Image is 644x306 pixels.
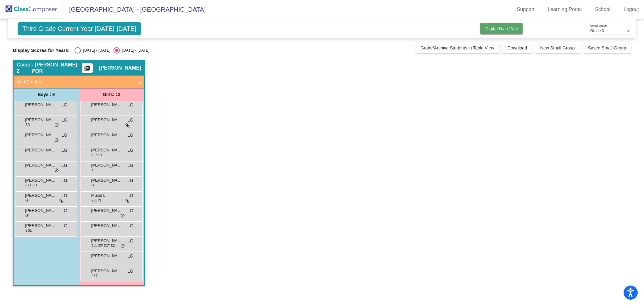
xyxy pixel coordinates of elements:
[92,198,103,203] span: ELL INT
[17,62,32,74] span: Class 2
[25,192,57,199] span: [PERSON_NAME]
[92,274,97,278] span: EXT
[54,168,59,173] span: do_not_disturb_alt
[127,253,133,259] span: LG
[61,177,67,184] span: LG
[127,132,133,139] span: LG
[54,123,59,128] span: do_not_disturb_alt
[92,183,96,188] span: GT
[61,117,67,123] span: LG
[25,162,57,168] span: [PERSON_NAME]
[91,177,123,184] span: [PERSON_NAME]
[25,228,32,233] span: YGL
[91,162,123,168] span: [PERSON_NAME]
[25,198,30,203] span: GT
[127,207,133,214] span: LG
[91,268,123,274] span: [PERSON_NAME]
[82,63,93,73] button: Print Students Details
[32,62,81,74] span: - [PERSON_NAME] POR
[25,122,30,127] span: SO
[485,26,518,31] span: Digital Data Wall
[61,192,67,199] span: LG
[508,45,527,50] span: Download
[61,207,67,214] span: LG
[127,223,133,229] span: LG
[25,177,57,184] span: [PERSON_NAME]
[75,47,149,54] mat-radio-group: Select an option
[91,132,123,138] span: [PERSON_NAME]
[127,192,133,199] span: LG
[18,22,141,35] span: Third Grade Current Year [DATE]-[DATE]
[127,177,133,184] span: LG
[590,29,604,33] span: Grade 3
[61,223,67,229] span: LG
[61,162,67,169] span: LG
[14,88,79,101] div: Boys : 9
[63,4,206,14] span: [GEOGRAPHIC_DATA] - [GEOGRAPHIC_DATA]
[91,147,123,153] span: [PERSON_NAME]
[25,207,57,214] span: [PERSON_NAME]
[512,4,540,14] a: Support
[91,223,123,229] span: [PERSON_NAME]
[91,207,123,214] span: [PERSON_NAME]
[17,78,134,86] mat-panel-title: Add Student
[543,4,587,14] a: Learning Portal
[61,147,67,154] span: LG
[61,132,67,139] span: LG
[480,23,523,34] button: Digital Data Wall
[127,102,133,108] span: LG
[588,45,626,50] span: Saved Small Group
[91,117,123,123] span: [PERSON_NAME]
[502,42,532,54] button: Download
[120,213,125,218] span: do_not_disturb_alt
[127,147,133,154] span: LG
[127,162,133,169] span: LG
[91,238,123,244] span: [PERSON_NAME]
[61,102,67,108] span: LG
[583,42,631,54] button: Saved Small Group
[535,42,580,54] button: New Small Group
[127,268,133,275] span: LG
[79,88,144,101] div: Girls: 12
[120,244,125,249] span: do_not_disturb_alt
[92,153,102,157] span: IEP SO
[420,45,494,50] span: Grade/Archive Students in Table View
[13,48,70,53] span: Display Scores for Years:
[25,183,37,188] span: EXT SO
[127,117,133,123] span: LG
[83,65,91,74] mat-icon: picture_as_pdf
[25,223,57,229] span: [PERSON_NAME]
[91,102,123,108] span: [PERSON_NAME]
[120,48,149,53] div: [DATE] - [DATE]
[25,117,57,123] span: [PERSON_NAME]
[590,4,615,14] a: School
[25,132,57,138] span: [PERSON_NAME]
[619,4,644,14] a: Logout
[54,138,59,143] span: do_not_disturb_alt
[92,168,95,173] span: T2
[25,102,57,108] span: [PERSON_NAME]
[540,45,575,50] span: New Small Group
[25,213,30,218] span: GT
[91,253,123,259] span: [PERSON_NAME]
[14,76,144,88] mat-expansion-panel-header: Add Student
[81,48,110,53] div: [DATE] - [DATE]
[127,238,133,244] span: LG
[91,192,123,199] span: Muxia Li
[99,65,141,71] span: [PERSON_NAME]
[25,147,57,153] span: [PERSON_NAME]
[415,42,499,54] button: Grade/Archive Students in Table View
[92,243,115,248] span: ELL IEP EXT SO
